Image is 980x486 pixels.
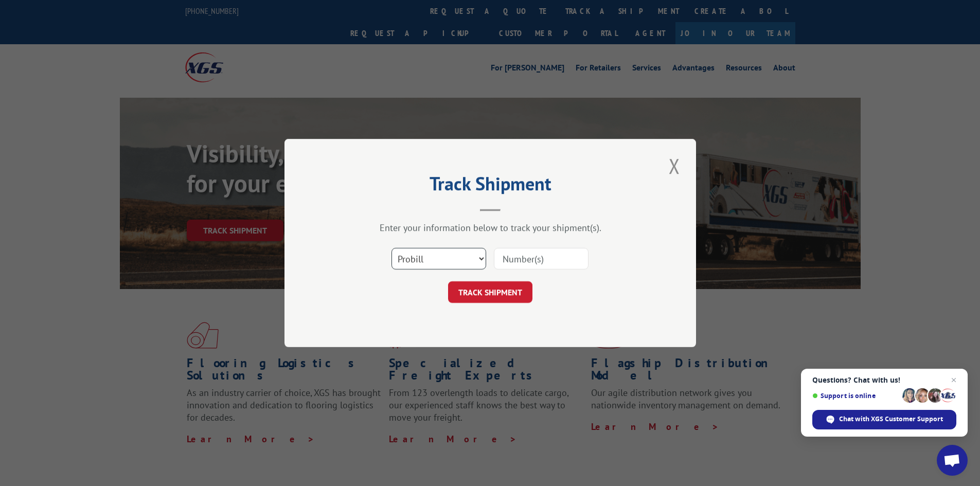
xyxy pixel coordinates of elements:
button: TRACK SHIPMENT [448,281,532,303]
span: Chat with XGS Customer Support [839,415,943,424]
a: Open chat [937,445,968,476]
button: Close modal [666,152,683,180]
div: Enter your information below to track your shipment(s). [336,222,645,233]
h2: Track Shipment [336,176,645,196]
span: Support is online [812,392,899,400]
input: Number(s) [494,248,589,269]
span: Chat with XGS Customer Support [812,410,956,429]
span: Questions? Chat with us! [812,376,956,384]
